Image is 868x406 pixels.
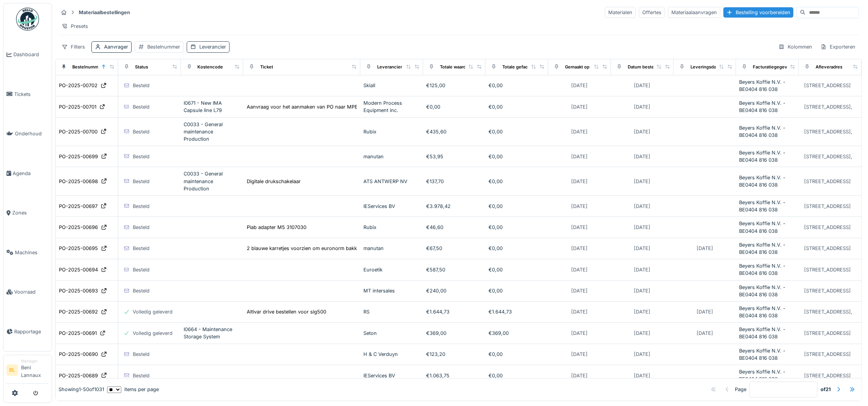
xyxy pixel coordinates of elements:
div: Beyers Koffie N.V. - BE0404 816 038 [739,124,796,139]
div: [DATE] [634,330,650,337]
span: Tickets [14,91,49,98]
div: Besteld [133,178,150,185]
div: [DATE] [572,266,588,273]
a: Dashboard [3,35,52,75]
div: [DATE] [634,266,650,273]
div: Aanvraag voor het aanmaken van PO naar MPE in [GEOGRAPHIC_DATA]. Opstarten nieuwe MPE molen ( lij... [247,103,578,110]
div: [STREET_ADDRESS] [804,82,851,89]
div: [STREET_ADDRESS], [804,128,852,135]
div: [STREET_ADDRESS] [804,224,851,231]
div: PO-2025-00701 [59,103,96,110]
div: Digitale drukschakelaar [247,178,301,185]
div: €369,00 [489,330,545,337]
div: Modern Process Equipment inc. [363,99,420,114]
div: [DATE] [572,128,588,135]
div: PO-2025-00690 [59,351,98,358]
div: Rubix [363,128,420,135]
div: €0,00 [489,153,545,160]
a: Agenda [3,154,52,193]
div: manutan [363,153,420,160]
div: Beyers Koffie N.V. - BE0404 816 038 [739,99,796,114]
div: Gemaakt op [565,64,590,70]
div: €3.978,42 [426,203,483,210]
div: [STREET_ADDRESS] [804,203,851,210]
div: Offertes [639,7,665,18]
div: Piab adapter M5 3107030 [247,224,306,231]
div: €1.644,73 [426,308,483,315]
div: Beyers Koffie N.V. - BE0404 816 038 [739,149,796,164]
div: [DATE] [572,351,588,358]
div: [DATE] [697,245,713,252]
div: [STREET_ADDRESS] [804,287,851,294]
div: IEServices BV [363,203,420,210]
div: [STREET_ADDRESS] [804,351,851,358]
div: PO-2025-00693 [59,287,98,294]
div: Beyers Koffie N.V. - BE0404 816 038 [739,220,796,234]
div: €0,00 [489,372,545,379]
div: Filters [58,41,88,52]
div: Kostencode [198,64,223,70]
div: Beyers Koffie N.V. - BE0404 816 038 [739,199,796,213]
div: [STREET_ADDRESS] [804,372,851,379]
div: Totale gefactureerde waarde [502,64,562,70]
div: Aanvrager [104,43,128,50]
div: Leveringsdatum [690,64,724,70]
div: €435,60 [426,128,483,135]
div: Beyers Koffie N.V. - BE0404 816 038 [739,78,796,93]
div: €0,00 [489,82,545,89]
div: Datum besteld [628,64,658,70]
span: Machines [15,249,49,256]
div: Leverancier [377,64,402,70]
div: Manager [21,358,49,364]
div: Beyers Koffie N.V. - BE0404 816 038 [739,368,796,383]
img: Badge_color-CXgf-gQk.svg [16,8,39,31]
div: Besteld [133,203,150,210]
div: Materialen [605,7,636,18]
div: €0,00 [489,224,545,231]
div: PO-2025-00697 [59,203,98,210]
div: Besteld [133,82,150,89]
div: €0,00 [489,245,545,252]
div: [DATE] [572,203,588,210]
div: [STREET_ADDRESS], [804,153,852,160]
div: Besteld [133,287,150,294]
div: MT intersales [363,287,420,294]
div: Besteld [133,103,150,110]
div: Rubix [363,224,420,231]
a: Machines [3,233,52,273]
span: Voorraad [14,288,49,296]
div: RS [363,308,420,315]
div: Altivar drive bestellen voor sig500 [247,308,326,315]
div: [DATE] [572,178,588,185]
div: €0,00 [489,103,545,110]
div: PO-2025-00699 [59,153,98,160]
div: [STREET_ADDRESS] [804,330,851,337]
div: Volledig geleverd [133,308,173,315]
div: C0033 - General maintenance Production [184,121,241,143]
div: items per page [107,386,159,393]
div: PO-2025-00702 [59,82,98,89]
div: Euroetik [363,266,420,273]
div: Volledig geleverd [133,330,173,337]
div: [DATE] [572,153,588,160]
div: PO-2025-00695 [59,245,98,252]
div: €587,50 [426,266,483,273]
div: [DATE] [697,308,713,315]
div: [STREET_ADDRESS], [804,103,852,110]
div: 2 blauwe karretjes voorzien om euronorm bakken op te zetten [247,245,392,252]
div: [DATE] [634,103,650,110]
div: PO-2025-00689 [59,372,98,379]
div: [DATE] [572,103,588,110]
div: PO-2025-00692 [59,308,98,315]
div: [DATE] [572,330,588,337]
div: Seton [363,330,420,337]
div: Besteld [133,266,150,273]
div: PO-2025-00694 [59,266,98,273]
div: €123,20 [426,351,483,358]
div: I0664 - Maintenance Storage System [184,326,241,340]
div: Besteld [133,224,150,231]
div: [DATE] [634,224,650,231]
li: Beni Lannaux [21,358,49,382]
div: PO-2025-00700 [59,128,98,135]
div: [DATE] [634,82,650,89]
